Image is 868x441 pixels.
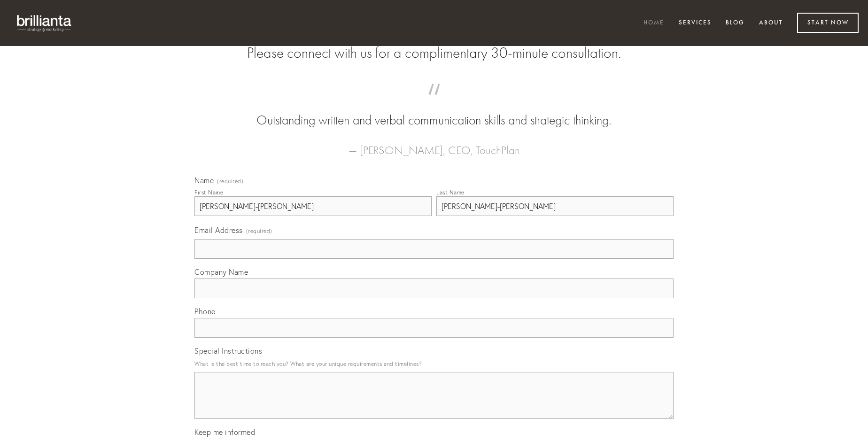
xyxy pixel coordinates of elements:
[194,307,216,316] span: Phone
[194,176,214,185] span: Name
[797,13,859,33] a: Start Now
[209,93,659,111] span: “
[217,178,243,184] span: (required)
[246,224,272,237] span: (required)
[194,346,262,356] span: Special Instructions
[194,225,243,235] span: Email Address
[673,15,718,31] a: Services
[753,15,789,31] a: About
[194,427,255,437] span: Keep me informed
[436,189,465,196] div: Last Name
[194,357,674,370] p: What is the best time to reach you? What are your unique requirements and timelines?
[194,44,674,62] h2: Please connect with us for a complimentary 30-minute consultation.
[194,267,248,277] span: Company Name
[637,15,670,31] a: Home
[9,9,80,37] img: brillianta - research, strategy, marketing
[209,93,659,130] blockquote: Outstanding written and verbal communication skills and strategic thinking.
[194,189,223,196] div: First Name
[209,130,659,160] figcaption: — [PERSON_NAME], CEO, TouchPlan
[720,15,751,31] a: Blog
